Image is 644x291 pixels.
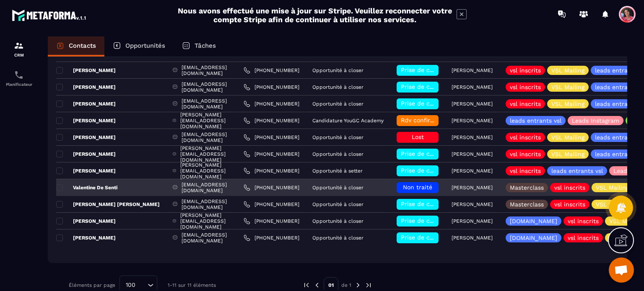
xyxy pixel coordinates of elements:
[244,84,299,90] a: [PHONE_NUMBER]
[554,185,585,191] p: vsl inscrits
[510,67,541,73] p: vsl inscrits
[48,36,104,57] a: Contacts
[123,281,138,290] span: 100
[452,84,493,90] p: [PERSON_NAME]
[312,168,363,174] p: Opportunité à setter
[354,281,362,289] img: next
[56,184,117,191] p: Valentine De Senti
[568,218,599,224] p: vsl inscrits
[69,282,115,288] p: Éléments par page
[510,84,541,90] p: vsl inscrits
[2,64,36,93] a: schedulerschedulerPlanificateur
[244,134,299,141] a: [PHONE_NUMBER]
[56,151,116,157] p: [PERSON_NAME]
[452,235,493,241] p: [PERSON_NAME]
[596,185,629,191] p: VSL Mailing
[551,67,584,73] p: VSL Mailing
[56,134,116,141] p: [PERSON_NAME]
[510,134,541,140] p: vsl inscrits
[401,201,478,207] span: Prise de contact effectuée
[312,185,364,191] p: Opportunité à closer
[312,151,364,157] p: Opportunité à closer
[551,151,584,157] p: VSL Mailing
[312,84,364,90] p: Opportunité à closer
[312,118,384,124] p: Candidature YouGC Academy
[312,101,364,107] p: Opportunité à closer
[452,118,493,124] p: [PERSON_NAME]
[401,167,478,174] span: Prise de contact effectuée
[56,218,116,224] p: [PERSON_NAME]
[401,234,478,241] span: Prise de contact effectuée
[510,118,561,124] p: leads entrants vsl
[303,281,310,289] img: prev
[2,34,36,64] a: formationformationCRM
[609,258,634,283] div: Ouvrir le chat
[401,100,478,107] span: Prise de contact effectuée
[510,168,541,174] p: vsl inscrits
[244,218,299,224] a: [PHONE_NUMBER]
[138,281,145,290] input: Search for option
[510,151,541,157] p: vsl inscrits
[56,84,116,90] p: [PERSON_NAME]
[401,67,478,73] span: Prise de contact effectuée
[2,82,36,87] p: Planificateur
[244,201,299,208] a: [PHONE_NUMBER]
[69,42,96,49] p: Contacts
[56,117,116,124] p: [PERSON_NAME]
[56,234,116,241] p: [PERSON_NAME]
[551,134,584,140] p: VSL Mailing
[510,101,541,107] p: vsl inscrits
[244,117,299,124] a: [PHONE_NUMBER]
[568,235,599,241] p: vsl inscrits
[125,42,165,49] p: Opportunités
[596,201,629,207] p: VSL Mailing
[168,282,216,288] p: 1-11 sur 11 éléments
[452,218,493,224] p: [PERSON_NAME]
[412,134,424,140] span: Lost
[312,218,364,224] p: Opportunité à closer
[14,70,24,80] img: scheduler
[452,201,493,207] p: [PERSON_NAME]
[554,201,585,207] p: vsl inscrits
[452,185,493,191] p: [PERSON_NAME]
[510,218,557,224] p: [DOMAIN_NAME]
[12,8,87,23] img: logo
[341,282,351,288] p: de 1
[312,235,364,241] p: Opportunité à closer
[510,201,544,207] p: Masterclass
[312,201,364,207] p: Opportunité à closer
[177,6,452,24] h2: Nous avons effectué une mise à jour sur Stripe. Veuillez reconnecter votre compte Stripe afin de ...
[312,67,364,73] p: Opportunité à closer
[551,101,584,107] p: VSL Mailing
[312,134,364,140] p: Opportunité à closer
[244,100,299,107] a: [PHONE_NUMBER]
[401,83,478,90] span: Prise de contact effectuée
[56,201,160,208] p: [PERSON_NAME] [PERSON_NAME]
[365,281,372,289] img: next
[244,67,299,74] a: [PHONE_NUMBER]
[452,101,493,107] p: [PERSON_NAME]
[401,117,448,124] span: Rdv confirmé ✅
[2,53,36,57] p: CRM
[403,184,432,191] span: Non traité
[56,67,116,74] p: [PERSON_NAME]
[551,168,603,174] p: leads entrants vsl
[14,41,24,51] img: formation
[244,184,299,191] a: [PHONE_NUMBER]
[244,167,299,174] a: [PHONE_NUMBER]
[452,168,493,174] p: [PERSON_NAME]
[244,234,299,241] a: [PHONE_NUMBER]
[195,42,216,49] p: Tâches
[452,151,493,157] p: [PERSON_NAME]
[452,134,493,140] p: [PERSON_NAME]
[452,67,493,73] p: [PERSON_NAME]
[401,217,478,224] span: Prise de contact effectuée
[244,151,299,157] a: [PHONE_NUMBER]
[572,118,619,124] p: Leads Instagram
[401,150,478,157] span: Prise de contact effectuée
[551,84,584,90] p: VSL Mailing
[104,36,174,57] a: Opportunités
[56,100,116,107] p: [PERSON_NAME]
[510,185,544,191] p: Masterclass
[313,281,321,289] img: prev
